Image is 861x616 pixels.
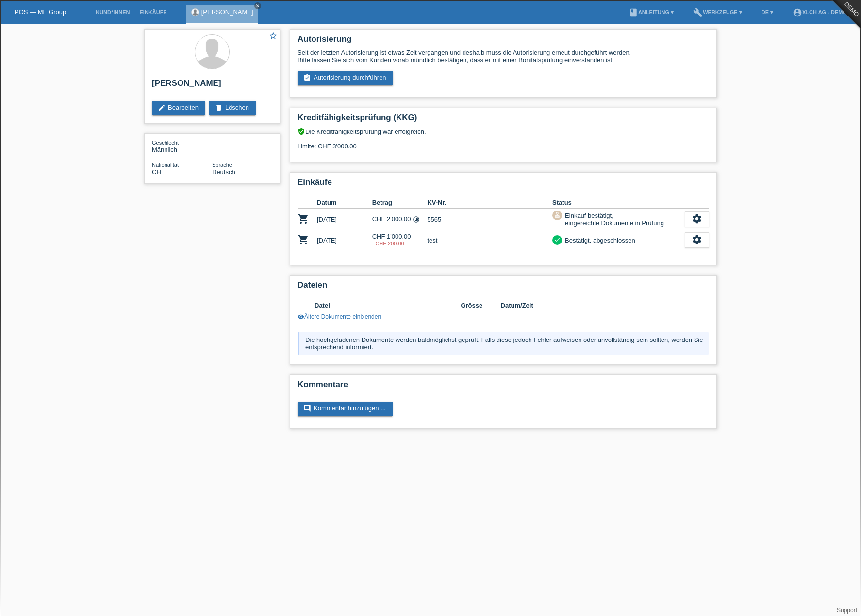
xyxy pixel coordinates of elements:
[552,197,685,209] th: Status
[372,241,428,246] div: 03.10.2025 / test
[152,168,161,176] span: Schweiz
[298,113,709,128] h2: Kreditfähigkeitsprüfung (KKG)
[298,380,709,394] h2: Kommentare
[298,280,709,295] h2: Dateien
[152,101,205,115] a: editBearbeiten
[91,9,134,15] a: Kund*innen
[629,8,638,17] i: book
[15,8,66,16] a: POS — MF Group
[298,49,709,64] div: Seit der letzten Autorisierung ist etwas Zeit vergangen und deshalb muss die Autorisierung erneut...
[427,197,552,209] th: KV-Nr.
[757,9,778,15] a: DE ▾
[837,607,857,614] a: Support
[501,300,580,311] th: Datum/Zeit
[269,32,278,42] a: star_border
[152,79,272,93] h2: [PERSON_NAME]
[209,101,256,115] a: deleteLöschen
[298,313,304,320] i: visibility
[298,71,393,85] a: assignment_turned_inAutorisierung durchführen
[372,197,428,209] th: Betrag
[298,178,709,192] h2: Einkäufe
[298,313,381,320] a: visibilityÄltere Dokumente einblenden
[298,332,709,355] div: Die hochgeladenen Dokumente werden baldmöglichst geprüft. Falls diese jedoch Fehler aufweisen ode...
[427,230,552,250] td: test
[298,128,709,157] div: Die Kreditfähigkeitsprüfung war erfolgreich. Limite: CHF 3'000.00
[427,209,552,230] td: 5565
[134,9,171,15] a: Einkäufe
[692,234,702,245] i: settings
[298,402,393,416] a: commentKommentar hinzufügen ...
[212,168,235,176] span: Deutsch
[152,139,212,153] div: Männlich
[212,162,232,168] span: Sprache
[793,8,802,17] i: account_circle
[562,211,664,228] div: Einkauf bestätigt, eingereichte Dokumente in Prüfung
[303,405,311,412] i: comment
[788,9,856,15] a: account_circleXLCH AG - DEMO ▾
[372,230,428,250] td: CHF 1'000.00
[461,300,500,311] th: Grösse
[298,234,309,245] i: POSP00027520
[254,2,261,9] a: close
[688,9,747,15] a: buildWerkzeuge ▾
[152,140,179,146] span: Geschlecht
[562,235,635,245] div: Bestätigt, abgeschlossen
[269,32,278,40] i: star_border
[317,209,372,230] td: [DATE]
[152,162,179,168] span: Nationalität
[298,213,309,225] i: POSP00026191
[315,300,461,311] th: Datei
[317,230,372,250] td: [DATE]
[201,8,253,16] a: [PERSON_NAME]
[215,104,223,112] i: delete
[554,211,561,218] i: approval
[692,213,702,224] i: settings
[693,8,703,17] i: build
[624,9,679,15] a: bookAnleitung ▾
[298,128,305,135] i: verified_user
[298,34,709,49] h2: Autorisierung
[158,104,166,112] i: edit
[554,236,561,243] i: check
[372,209,428,230] td: CHF 2'000.00
[413,216,420,223] i: Fixe Raten - Zinsübernahme durch Kunde (6 Raten)
[303,74,311,81] i: assignment_turned_in
[255,3,260,8] i: close
[317,197,372,209] th: Datum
